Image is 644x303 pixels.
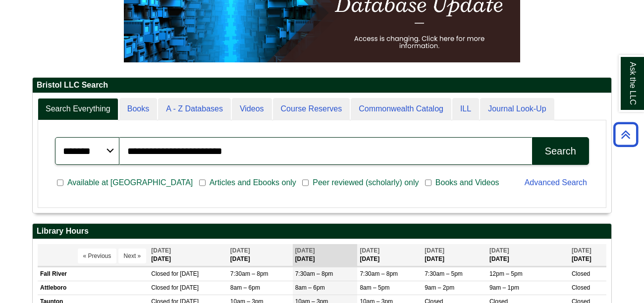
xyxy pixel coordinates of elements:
[171,270,199,277] span: for [DATE]
[295,270,333,277] span: 7:30am – 8pm
[230,270,268,277] span: 7:30am – 8pm
[489,270,523,277] span: 12pm – 5pm
[360,247,379,254] span: [DATE]
[525,178,587,187] a: Advanced Search
[158,98,231,120] a: A - Z Databases
[273,98,350,120] a: Course Reserves
[232,98,272,120] a: Videos
[151,270,169,277] span: Closed
[431,177,503,189] span: Books and Videos
[425,270,463,277] span: 7:30am – 5pm
[357,244,422,266] th: [DATE]
[38,98,118,120] a: Search Everything
[118,249,147,263] button: Next »
[425,284,454,291] span: 9am – 2pm
[480,98,554,120] a: Journal Look-Up
[572,270,590,277] span: Closed
[149,244,228,266] th: [DATE]
[425,178,431,187] input: Books and Videos
[309,177,423,189] span: Peer reviewed (scholarly) only
[151,284,169,291] span: Closed
[206,177,300,189] span: Articles and Ebooks only
[487,244,569,266] th: [DATE]
[489,247,509,254] span: [DATE]
[572,247,591,254] span: [DATE]
[119,98,157,120] a: Books
[33,78,611,93] h2: Bristol LLC Search
[302,178,309,187] input: Peer reviewed (scholarly) only
[360,270,398,277] span: 7:30am – 8pm
[360,284,389,291] span: 8am – 5pm
[351,98,451,120] a: Commonwealth Catalog
[295,284,325,291] span: 8am – 6pm
[610,128,642,141] a: Back to Top
[63,177,197,189] span: Available at [GEOGRAPHIC_DATA]
[199,178,206,187] input: Articles and Ebooks only
[545,146,576,157] div: Search
[78,249,117,263] button: « Previous
[452,98,479,120] a: ILL
[38,281,149,295] td: Attleboro
[569,244,606,266] th: [DATE]
[151,247,171,254] span: [DATE]
[57,178,63,187] input: Available at [GEOGRAPHIC_DATA]
[422,244,487,266] th: [DATE]
[171,284,199,291] span: for [DATE]
[295,247,315,254] span: [DATE]
[230,284,260,291] span: 8am – 6pm
[33,224,611,239] h2: Library Hours
[38,267,149,281] td: Fall River
[489,284,519,291] span: 9am – 1pm
[230,247,250,254] span: [DATE]
[293,244,358,266] th: [DATE]
[532,137,589,165] button: Search
[425,247,444,254] span: [DATE]
[228,244,293,266] th: [DATE]
[572,284,590,291] span: Closed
